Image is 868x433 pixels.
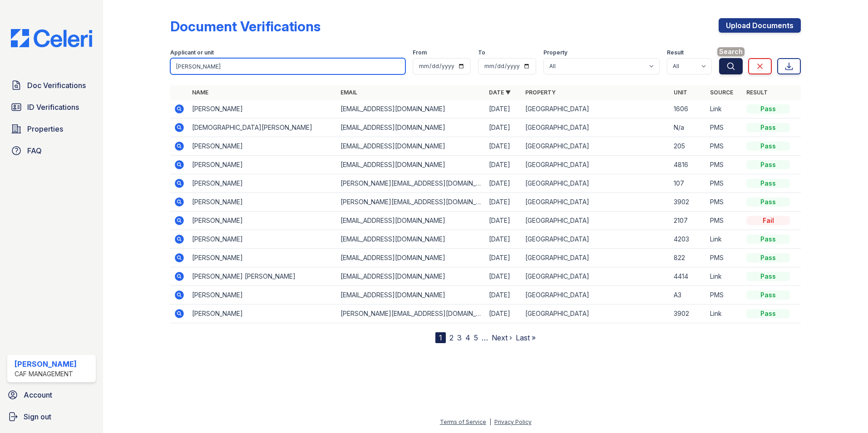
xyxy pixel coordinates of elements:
[746,142,790,151] div: Pass
[337,267,485,286] td: [EMAIL_ADDRESS][DOMAIN_NAME]
[706,230,743,249] td: Link
[670,286,706,305] td: A3
[465,333,470,342] a: 4
[337,174,485,193] td: [PERSON_NAME][EMAIL_ADDRESS][DOMAIN_NAME]
[670,118,706,137] td: N/a
[706,267,743,286] td: Link
[746,104,790,113] div: Pass
[15,369,77,379] div: CAF Management
[522,249,670,267] td: [GEOGRAPHIC_DATA]
[670,193,706,212] td: 3902
[522,100,670,118] td: [GEOGRAPHIC_DATA]
[719,58,743,74] button: Search
[710,89,733,96] a: Source
[337,156,485,174] td: [EMAIL_ADDRESS][DOMAIN_NAME]
[706,212,743,230] td: PMS
[670,249,706,267] td: 822
[674,89,687,96] a: Unit
[522,193,670,212] td: [GEOGRAPHIC_DATA]
[746,216,790,225] div: Fail
[522,174,670,193] td: [GEOGRAPHIC_DATA]
[188,286,337,305] td: [PERSON_NAME]
[188,212,337,230] td: [PERSON_NAME]
[340,89,357,96] a: Email
[337,118,485,137] td: [EMAIL_ADDRESS][DOMAIN_NAME]
[7,98,96,116] a: ID Verifications
[485,286,522,305] td: [DATE]
[746,160,790,169] div: Pass
[337,230,485,249] td: [EMAIL_ADDRESS][DOMAIN_NAME]
[485,212,522,230] td: [DATE]
[27,102,79,113] span: ID Verifications
[192,89,208,96] a: Name
[485,305,522,323] td: [DATE]
[27,145,42,156] span: FAQ
[706,305,743,323] td: Link
[706,137,743,156] td: PMS
[706,156,743,174] td: PMS
[485,137,522,156] td: [DATE]
[489,418,491,425] div: |
[27,123,63,134] span: Properties
[337,193,485,212] td: [PERSON_NAME][EMAIL_ADDRESS][DOMAIN_NAME]
[337,100,485,118] td: [EMAIL_ADDRESS][DOMAIN_NAME]
[485,193,522,212] td: [DATE]
[482,332,488,343] span: …
[188,137,337,156] td: [PERSON_NAME]
[522,212,670,230] td: [GEOGRAPHIC_DATA]
[492,333,512,342] a: Next ›
[522,305,670,323] td: [GEOGRAPHIC_DATA]
[413,49,427,56] label: From
[485,249,522,267] td: [DATE]
[522,267,670,286] td: [GEOGRAPHIC_DATA]
[457,333,462,342] a: 3
[188,174,337,193] td: [PERSON_NAME]
[474,333,478,342] a: 5
[15,359,77,369] div: [PERSON_NAME]
[337,137,485,156] td: [EMAIL_ADDRESS][DOMAIN_NAME]
[670,230,706,249] td: 4203
[746,89,768,96] a: Result
[337,212,485,230] td: [EMAIL_ADDRESS][DOMAIN_NAME]
[746,309,790,318] div: Pass
[706,286,743,305] td: PMS
[522,118,670,137] td: [GEOGRAPHIC_DATA]
[667,49,684,56] label: Result
[478,49,485,56] label: To
[670,100,706,118] td: 1606
[670,137,706,156] td: 205
[24,411,51,422] span: Sign out
[188,156,337,174] td: [PERSON_NAME]
[170,49,214,56] label: Applicant or unit
[489,89,511,96] a: Date ▼
[7,120,96,138] a: Properties
[485,156,522,174] td: [DATE]
[170,58,405,74] input: Search by name, email, or unit number
[746,123,790,132] div: Pass
[170,18,321,34] div: Document Verifications
[485,100,522,118] td: [DATE]
[485,174,522,193] td: [DATE]
[670,156,706,174] td: 4816
[494,418,532,425] a: Privacy Policy
[188,100,337,118] td: [PERSON_NAME]
[706,174,743,193] td: PMS
[746,179,790,188] div: Pass
[4,29,99,47] img: CE_Logo_Blue-a8612792a0a2168367f1c8372b55b34899dd931a85d93a1a3d3e32e68fde9ad4.png
[522,286,670,305] td: [GEOGRAPHIC_DATA]
[516,333,536,342] a: Last »
[337,249,485,267] td: [EMAIL_ADDRESS][DOMAIN_NAME]
[7,142,96,160] a: FAQ
[746,235,790,244] div: Pass
[706,193,743,212] td: PMS
[27,80,86,91] span: Doc Verifications
[188,267,337,286] td: [PERSON_NAME] [PERSON_NAME]
[485,267,522,286] td: [DATE]
[4,386,99,404] a: Account
[522,230,670,249] td: [GEOGRAPHIC_DATA]
[188,118,337,137] td: [DEMOGRAPHIC_DATA][PERSON_NAME]
[337,305,485,323] td: [PERSON_NAME][EMAIL_ADDRESS][DOMAIN_NAME]
[440,418,486,425] a: Terms of Service
[337,286,485,305] td: [EMAIL_ADDRESS][DOMAIN_NAME]
[188,230,337,249] td: [PERSON_NAME]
